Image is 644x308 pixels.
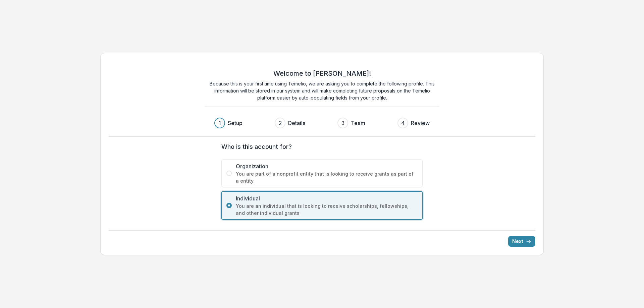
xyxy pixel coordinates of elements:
[411,119,430,127] h3: Review
[219,119,221,127] div: 1
[228,119,243,127] h3: Setup
[273,69,371,77] h2: Welcome to [PERSON_NAME]!
[221,142,419,151] label: Who is this account for?
[279,119,282,127] div: 2
[288,119,305,127] h3: Details
[508,236,535,247] button: Next
[214,118,430,128] div: Progress
[236,202,418,217] span: You are an individual that is looking to receive scholarships, fellowships, and other individual ...
[205,80,439,101] p: Because this is your first time using Temelio, we are asking you to complete the following profil...
[236,162,418,170] span: Organization
[236,194,418,202] span: Individual
[401,119,405,127] div: 4
[236,170,418,184] span: You are part of a nonprofit entity that is looking to receive grants as part of a entity
[341,119,344,127] div: 3
[351,119,365,127] h3: Team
